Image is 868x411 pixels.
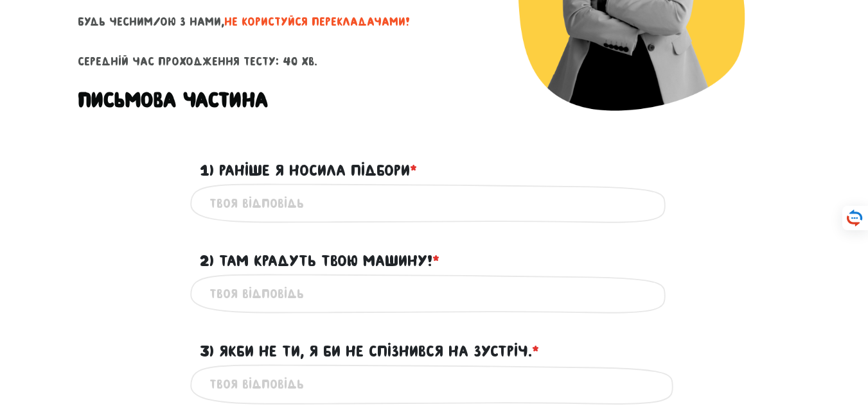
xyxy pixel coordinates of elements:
[209,280,659,308] input: Твоя відповідь
[209,370,659,399] input: Твоя відповідь
[200,158,417,183] label: 1) Раніше я носила підбори
[78,87,268,113] h3: Письмова частина
[200,249,439,273] label: 2) Там крадуть твою машину!
[200,339,539,364] label: 3) Якби не ти, я би не спізнився на зустріч.
[224,15,410,28] span: не користуйся перекладачами!
[209,189,659,218] input: Твоя відповідь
